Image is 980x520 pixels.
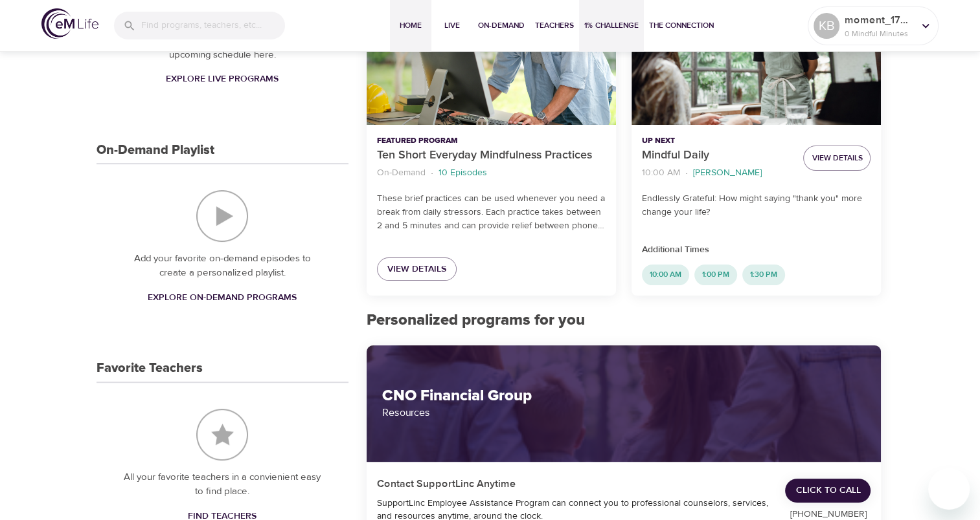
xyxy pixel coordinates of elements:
[141,12,285,39] input: Find programs, teachers, etc...
[161,67,284,91] a: Explore Live Programs
[377,192,606,233] p: These brief practices can be used whenever you need a break from daily stressors. Each practice t...
[694,269,737,280] span: 1:00 PM
[437,19,468,32] span: Live
[642,265,689,285] div: 10:00 AM
[642,135,793,147] p: Up Next
[166,71,279,87] span: Explore Live Programs
[812,151,862,165] span: View Details
[377,147,606,164] p: Ten Short Everyday Mindfulness Practices
[742,265,785,285] div: 1:30 PM
[196,409,248,460] img: Favorite Teachers
[382,387,866,406] h2: CNO Financial Group
[395,19,426,32] span: Home
[382,405,866,420] p: Resources
[122,470,323,499] p: All your favorite teachers in a convienient easy to find place.
[431,164,433,182] li: ·
[387,261,446,277] span: View Details
[439,166,487,180] p: 10 Episodes
[142,286,302,310] a: Explore On-Demand Programs
[367,311,882,330] h2: Personalized programs for you
[642,147,793,164] p: Mindful Daily
[196,190,248,242] img: On-Demand Playlist
[642,166,680,180] p: 10:00 AM
[694,265,737,285] div: 1:00 PM
[845,28,913,39] p: 0 Mindful Minutes
[685,164,688,182] li: ·
[122,252,323,281] p: Add your favorite on-demand episodes to create a personalized playlist.
[742,269,785,280] span: 1:30 PM
[148,290,297,306] span: Explore On-Demand Programs
[803,146,871,171] button: View Details
[642,164,793,182] nav: breadcrumb
[97,143,214,158] h3: On-Demand Playlist
[814,13,839,39] div: KB
[693,166,762,180] p: [PERSON_NAME]
[785,479,871,503] a: Click to Call
[478,19,525,32] span: On-Demand
[928,468,970,510] iframe: Button to launch messaging window
[642,243,871,257] p: Additional Times
[377,166,426,180] p: On-Demand
[642,192,871,219] p: Endlessly Grateful: How might saying "thank you" more change your life?
[535,19,574,32] span: Teachers
[41,8,98,39] img: logo
[845,12,913,28] p: moment_1758633491
[97,361,203,376] h3: Favorite Teachers
[377,257,457,281] a: View Details
[795,482,860,499] span: Click to Call
[649,19,714,32] span: The Connection
[584,19,639,32] span: 1% Challenge
[377,477,516,491] h5: Contact SupportLinc Anytime
[642,269,689,280] span: 10:00 AM
[377,164,606,182] nav: breadcrumb
[377,135,606,147] p: Featured Program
